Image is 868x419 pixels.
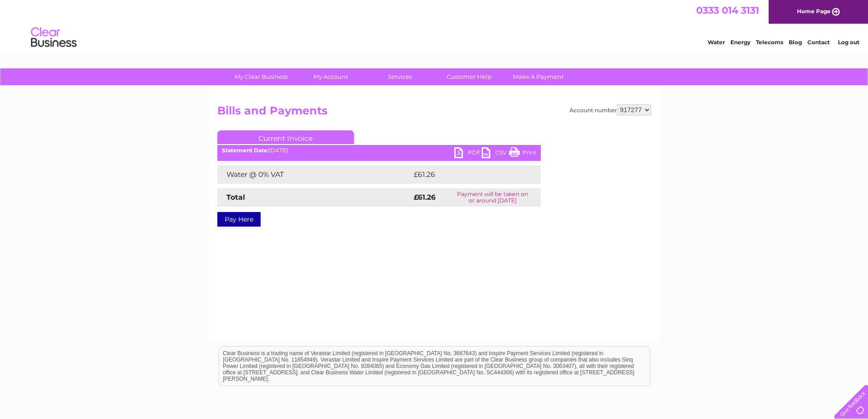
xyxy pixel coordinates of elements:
td: £61.26 [411,166,522,184]
div: Clear Business is a trading name of Verastar Limited (registered in [GEOGRAPHIC_DATA] No. 3667643... [219,5,650,44]
a: Current Invoice [217,130,354,144]
h2: Bills and Payments [217,104,651,122]
strong: Total [226,193,245,202]
a: My Account [293,68,368,85]
a: Blog [789,39,802,46]
td: Payment will be taken on or around [DATE] [445,188,540,207]
a: Log out [838,39,859,46]
a: Energy [730,39,750,46]
div: Account number [570,104,651,115]
a: Print [509,147,536,160]
a: Water [708,39,725,46]
b: Statement Date: [222,147,269,154]
a: 0333 014 3131 [696,5,759,16]
a: Customer Help [431,68,507,85]
a: Services [362,68,437,85]
a: CSV [482,147,509,160]
a: Contact [807,39,830,46]
a: My Clear Business [224,68,299,85]
td: Water @ 0% VAT [217,166,411,184]
strong: £61.26 [414,193,436,202]
div: [DATE] [217,147,541,154]
a: PDF [454,147,482,160]
a: Pay Here [217,212,261,227]
img: logo.png [31,24,77,52]
a: Telecoms [756,39,783,46]
a: Make A Payment [501,68,576,85]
